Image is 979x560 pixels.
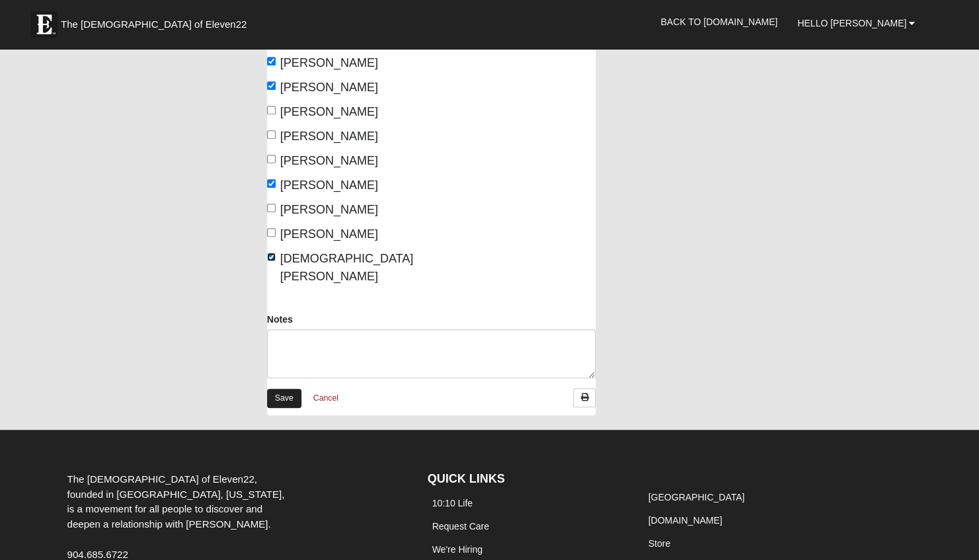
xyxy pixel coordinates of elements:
[267,313,293,326] label: Notes
[267,81,276,90] input: [PERSON_NAME]
[573,388,596,407] a: Print Attendance Roster
[280,227,378,241] span: [PERSON_NAME]
[280,179,378,192] span: [PERSON_NAME]
[267,389,301,408] a: Save
[31,11,58,38] img: Eleven22 logo
[280,252,413,283] span: [DEMOGRAPHIC_DATA][PERSON_NAME]
[267,155,276,163] input: [PERSON_NAME]
[648,492,745,502] a: [GEOGRAPHIC_DATA]
[650,5,787,38] a: Back to [DOMAIN_NAME]
[267,57,276,65] input: [PERSON_NAME]
[267,179,276,188] input: [PERSON_NAME]
[267,106,276,114] input: [PERSON_NAME]
[267,253,276,261] input: [DEMOGRAPHIC_DATA][PERSON_NAME]
[267,130,276,139] input: [PERSON_NAME]
[24,5,289,38] a: The [DEMOGRAPHIC_DATA] of Eleven22
[427,472,623,487] h4: QUICK LINKS
[280,130,378,143] span: [PERSON_NAME]
[280,203,378,216] span: [PERSON_NAME]
[305,388,347,409] a: Cancel
[267,204,276,212] input: [PERSON_NAME]
[280,81,378,94] span: [PERSON_NAME]
[432,498,473,508] a: 10:10 Life
[61,18,247,31] span: The [DEMOGRAPHIC_DATA] of Eleven22
[280,105,378,118] span: [PERSON_NAME]
[648,515,723,526] a: [DOMAIN_NAME]
[432,521,489,532] a: Request Care
[280,154,378,167] span: [PERSON_NAME]
[280,56,378,69] span: [PERSON_NAME]
[797,18,906,28] span: Hello [PERSON_NAME]
[787,7,925,40] a: Hello [PERSON_NAME]
[267,228,276,237] input: [PERSON_NAME]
